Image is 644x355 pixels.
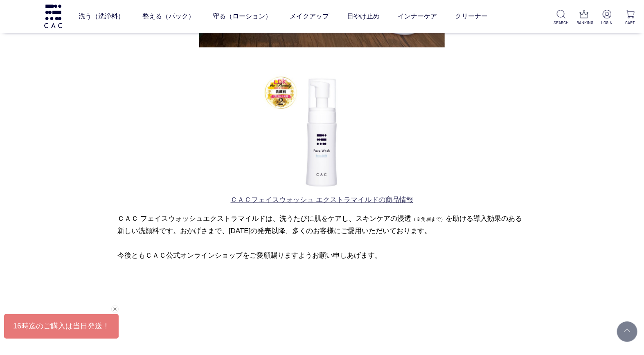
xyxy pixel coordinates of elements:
p: CART [623,20,637,26]
img: logo [43,4,63,28]
a: メイクアップ [290,5,329,28]
a: SEARCH [554,10,568,26]
img: 060474.jpg [261,71,383,194]
a: 守る（ローション） [213,5,272,28]
p: SEARCH [554,20,568,26]
a: クリーナー [455,5,488,28]
a: 日やけ止め [347,5,380,28]
p: LOGIN [600,20,615,26]
a: 洗う（洗浄料） [79,5,124,28]
a: インナーケア [398,5,437,28]
a: RANKING [577,10,592,26]
span: （※角層まで） [412,216,446,222]
p: ＣＡＣ フェイスウォッシュエクストラマイルドは、洗うたびに肌をケアし、スキンケアの浸透 を助ける導入効果のある新しい洗顔料です。おかげさまで、[DATE]の発売以降、多くのお客様にご愛用いただい... [117,212,527,263]
a: LOGIN [600,10,615,26]
a: 整える（パック） [142,5,195,28]
p: RANKING [577,20,592,26]
a: ＣＡＣフェイスウォッシュ エクストラマイルドの商品情報 [231,196,414,204]
a: CART [623,10,637,26]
